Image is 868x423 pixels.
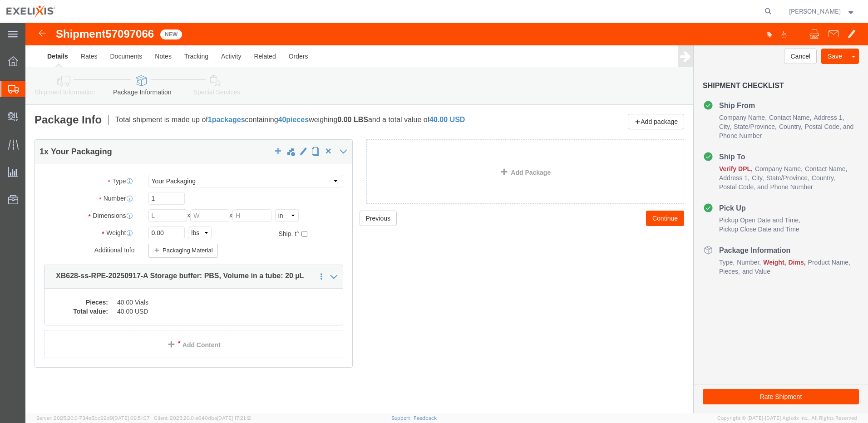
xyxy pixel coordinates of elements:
[25,23,868,413] iframe: FS Legacy Container
[789,6,841,16] span: Marlon Quintos
[717,414,857,422] span: Copyright © [DATE]-[DATE] Agistix Inc., All Rights Reserved
[217,415,251,421] span: [DATE] 17:21:12
[113,415,150,421] span: [DATE] 09:51:07
[36,415,150,421] span: Server: 2025.20.0-734e5bc92d9
[414,415,437,421] a: Feedback
[789,6,856,17] button: [PERSON_NAME]
[154,415,251,421] span: Client: 2025.20.0-e640dba
[391,415,414,421] a: Support
[6,5,55,18] img: logo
